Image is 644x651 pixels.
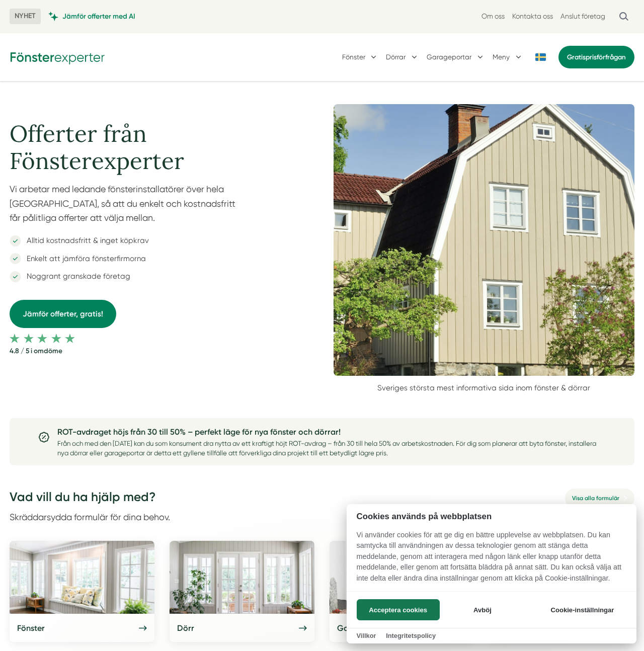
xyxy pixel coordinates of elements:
p: Vi använder cookies för att ge dig en bättre upplevelse av webbplatsen. Du kan samtycka till anvä... [347,530,636,591]
a: Integritetspolicy [386,632,436,639]
button: Acceptera cookies [357,599,440,620]
button: Cookie-inställningar [538,599,626,620]
a: Villkor [357,632,376,639]
h2: Cookies används på webbplatsen [347,512,636,521]
button: Avböj [442,599,522,620]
